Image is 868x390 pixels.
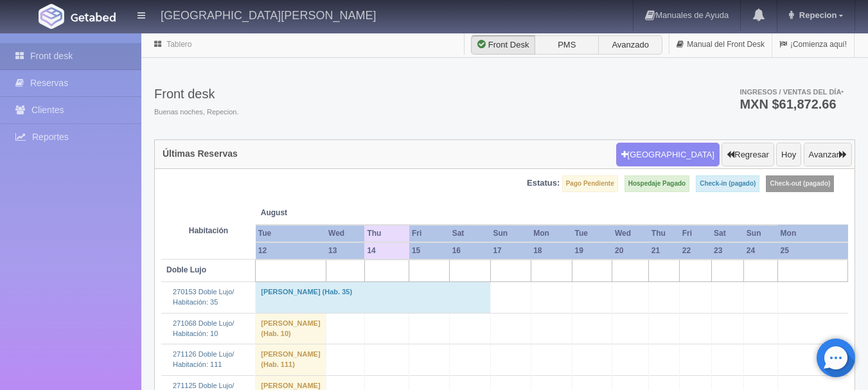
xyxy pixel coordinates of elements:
td: [PERSON_NAME] (Hab. 35) [256,282,491,313]
th: Thu [364,225,409,242]
label: Check-in (pagado) [696,175,759,192]
span: Repecion [796,10,837,20]
th: 16 [450,242,491,260]
th: 25 [778,242,848,260]
th: Fri [409,225,450,242]
th: Tue [256,225,326,242]
th: 13 [326,242,364,260]
th: 18 [531,242,572,260]
th: Wed [326,225,364,242]
th: 24 [744,242,778,260]
th: Fri [680,225,711,242]
strong: Habitación [189,226,228,235]
th: Sun [490,225,531,242]
span: August [261,208,360,218]
th: 14 [364,242,409,260]
a: 271126 Doble Lujo/Habitación: 111 [173,350,234,368]
h3: Front desk [154,87,238,101]
label: Check-out (pagado) [766,175,834,192]
a: 271068 Doble Lujo/Habitación: 10 [173,319,234,337]
h4: [GEOGRAPHIC_DATA][PERSON_NAME] [161,6,376,22]
th: Tue [572,225,612,242]
label: Front Desk [471,35,535,55]
th: 22 [680,242,711,260]
th: Mon [531,225,572,242]
th: Wed [612,225,649,242]
button: Hoy [776,143,801,167]
button: Regresar [722,143,774,167]
h3: MXN $61,872.66 [740,98,844,111]
th: 12 [256,242,326,260]
h4: Últimas Reservas [163,149,238,159]
th: 23 [711,242,744,260]
label: Pago Pendiente [562,175,618,192]
td: [PERSON_NAME] (Hab. 10) [256,313,326,344]
span: Ingresos / Ventas del día [740,88,844,96]
button: Avanzar [804,143,852,167]
label: Estatus: [527,177,560,190]
a: Tablero [166,40,191,49]
td: [PERSON_NAME] (Hab. 111) [256,344,326,375]
a: Manual del Front Desk [669,32,772,57]
th: 15 [409,242,450,260]
th: Sat [711,225,744,242]
th: Mon [778,225,848,242]
a: 270153 Doble Lujo/Habitación: 35 [173,288,234,306]
span: Buenas noches, Repecion. [154,107,238,118]
button: [GEOGRAPHIC_DATA] [616,143,720,167]
th: 19 [572,242,612,260]
th: Sat [450,225,491,242]
th: Thu [649,225,680,242]
label: PMS [535,35,599,55]
img: Getabed [71,12,116,22]
th: 17 [490,242,531,260]
label: Hospedaje Pagado [624,175,689,192]
label: Avanzado [598,35,662,55]
th: 21 [649,242,680,260]
b: Doble Lujo [166,265,206,274]
th: Sun [744,225,778,242]
a: ¡Comienza aquí! [772,32,854,57]
th: 20 [612,242,649,260]
img: Getabed [39,4,64,29]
